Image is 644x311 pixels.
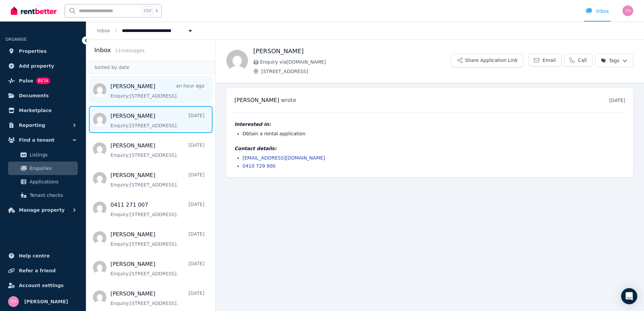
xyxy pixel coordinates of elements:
[19,121,45,129] span: Reporting
[243,163,276,169] a: 0410 729 900
[19,252,50,260] span: Help centre
[5,44,80,58] a: Properties
[595,54,633,67] button: Tags
[110,171,204,188] a: [PERSON_NAME][DATE]Enquiry:[STREET_ADDRESS].
[19,267,56,275] span: Refer a friend
[30,191,75,199] span: Tenant checks
[5,133,80,147] button: Find a tenant
[601,57,619,64] span: Tags
[30,178,75,186] span: Applications
[156,8,158,13] span: k
[8,175,78,188] a: Applications
[19,281,64,289] span: Account settings
[115,48,144,53] span: 11 message s
[19,92,49,100] span: Documents
[253,46,451,56] h1: [PERSON_NAME]
[8,148,78,162] a: Listings
[585,8,609,14] div: Inbox
[5,279,80,292] a: Account settings
[622,5,633,16] img: Trevor Harrison
[36,77,50,84] span: BETA
[11,6,57,16] img: RentBetter
[110,260,204,277] a: [PERSON_NAME][DATE]Enquiry:[STREET_ADDRESS].
[110,112,204,129] a: [PERSON_NAME][DATE]Enquiry:[STREET_ADDRESS].
[5,118,80,132] button: Reporting
[243,155,325,161] a: [EMAIL_ADDRESS][DOMAIN_NAME]
[86,61,215,74] div: Sorted by date
[5,59,80,73] a: Add property
[110,201,204,218] a: 0411 271 007[DATE]Enquiry:[STREET_ADDRESS].
[30,164,75,172] span: Enquiries
[19,62,54,70] span: Add property
[529,54,561,67] a: Email
[19,47,47,55] span: Properties
[5,249,80,263] a: Help centre
[234,145,625,152] h4: Contact details:
[564,54,592,67] a: Call
[609,98,625,103] time: [DATE]
[86,22,204,39] nav: Breadcrumb
[5,89,80,102] a: Documents
[110,82,204,99] a: [PERSON_NAME]an hour agoEnquiry:[STREET_ADDRESS].
[261,68,451,75] span: [STREET_ADDRESS]
[24,298,68,306] span: [PERSON_NAME]
[110,142,204,159] a: [PERSON_NAME][DATE]Enquiry:[STREET_ADDRESS].
[451,54,523,67] button: Share Application Link
[8,188,78,202] a: Tenant checks
[226,50,248,71] img: Cindy
[19,77,33,85] span: Pulse
[8,296,19,307] img: Trevor Harrison
[5,203,80,217] button: Manage property
[234,121,625,128] h4: Interested in:
[30,151,75,159] span: Listings
[578,57,587,64] span: Call
[5,37,27,42] span: ORGANISE
[260,59,451,65] span: Enquiry via [DOMAIN_NAME]
[5,104,80,117] a: Marketplace
[8,162,78,175] a: Enquiries
[19,136,55,144] span: Find a tenant
[110,290,204,307] a: [PERSON_NAME][DATE]Enquiry:[STREET_ADDRESS].
[5,74,80,88] a: PulseBETA
[5,264,80,277] a: Refer a friend
[621,288,637,304] div: Open Intercom Messenger
[234,97,279,103] span: [PERSON_NAME]
[94,45,111,55] h2: Inbox
[281,97,296,103] span: wrote
[110,231,204,247] a: [PERSON_NAME][DATE]Enquiry:[STREET_ADDRESS].
[19,206,65,214] span: Manage property
[19,106,52,114] span: Marketplace
[543,57,556,64] span: Email
[243,130,625,137] li: Obtain a rental application
[97,28,110,33] a: Inbox
[142,6,153,15] span: Ctrl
